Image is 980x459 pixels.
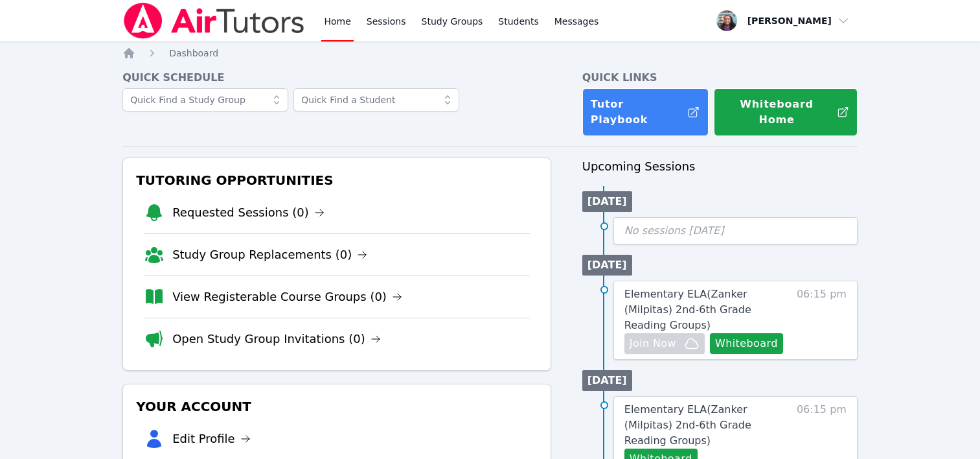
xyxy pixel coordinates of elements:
a: Dashboard [169,47,218,60]
h4: Quick Links [582,70,858,86]
h3: Your Account [133,395,540,418]
button: Join Now [624,333,705,354]
span: Elementary ELA ( Zanker (Milpitas) 2nd-6th Grade Reading Groups ) [624,403,751,447]
button: Whiteboard [710,333,783,354]
input: Quick Find a Study Group [122,88,288,112]
a: Open Study Group Invitations (0) [172,330,381,348]
nav: Breadcrumb [122,47,858,60]
h3: Tutoring Opportunities [133,169,540,192]
a: View Registerable Course Groups (0) [172,288,402,306]
span: No sessions [DATE] [624,224,724,237]
li: [DATE] [582,370,632,391]
a: Elementary ELA(Zanker (Milpitas) 2nd-6th Grade Reading Groups) [624,402,791,449]
li: [DATE] [582,255,632,276]
a: Tutor Playbook [582,88,709,136]
h4: Quick Schedule [122,70,551,86]
span: 06:15 pm [797,287,847,354]
button: Whiteboard Home [714,88,858,136]
img: Air Tutors [122,3,306,39]
a: Study Group Replacements (0) [172,246,367,264]
span: Dashboard [169,48,218,58]
li: [DATE] [582,191,632,212]
h3: Upcoming Sessions [582,158,858,176]
span: Elementary ELA ( Zanker (Milpitas) 2nd-6th Grade Reading Groups ) [624,288,751,331]
span: Join Now [630,336,676,351]
a: Requested Sessions (0) [172,204,325,222]
span: Messages [554,15,599,28]
input: Quick Find a Student [293,88,459,112]
a: Elementary ELA(Zanker (Milpitas) 2nd-6th Grade Reading Groups) [624,287,791,333]
a: Edit Profile [172,430,251,448]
